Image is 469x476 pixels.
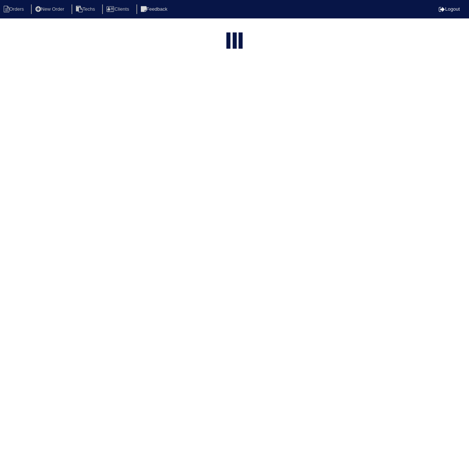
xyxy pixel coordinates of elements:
li: Clients [102,4,135,14]
a: Techs [72,6,101,12]
a: Clients [102,6,135,12]
li: Feedback [136,4,173,14]
a: Logout [439,6,460,12]
li: Techs [72,4,101,14]
a: New Order [31,6,70,12]
div: loading... [233,32,237,51]
li: New Order [31,4,70,14]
